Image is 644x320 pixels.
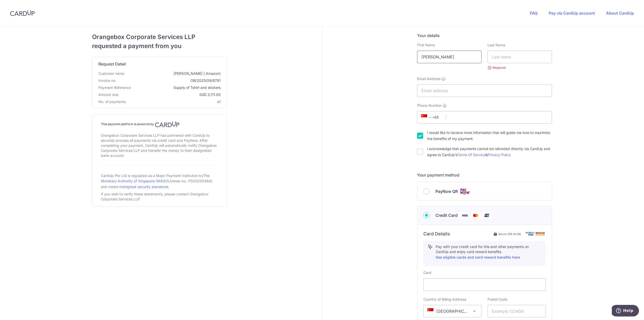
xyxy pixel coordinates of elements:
div: If you wish to verify these statements, please contact Orangebox Corporate Services LLP. [101,191,218,203]
span: Invoice no. [98,78,116,83]
label: First Name [417,43,435,48]
label: I acknowledge that payments cannot be refunded directly via CardUp and agree to CardUp’s & [427,146,552,158]
span: No. of payments [98,99,126,104]
a: Pay via CardUp account [549,11,595,16]
label: Postal Code [488,297,507,302]
h4: This payment platform is powered by [101,121,218,127]
span: Secure 256-bit SSL [498,232,521,236]
input: First name [417,51,481,63]
span: translation missing: en.request_detail [98,61,126,66]
a: highest security standards [125,185,168,189]
img: CardUp [10,10,35,16]
a: About CardUp [606,11,634,16]
img: CardUp [155,121,180,127]
input: Email address [417,84,552,97]
span: Customer name [98,71,124,76]
iframe: Opens a widget where you can find more information [612,305,639,317]
span: OB/2025/09/8791 [118,78,221,83]
img: card secure [526,232,546,236]
img: Visa [460,212,470,219]
iframe: Secure card payment input frame [428,281,541,288]
div: PayNow QR Cards logo [423,188,546,195]
h5: Your details [417,32,552,39]
span: Singapore [423,305,481,317]
p: Pay with your credit card for this and other payments on CardUp and enjoy card reward benefits. [436,244,541,260]
span: Credit Card [435,212,458,218]
span: +65 [421,114,433,120]
span: Supply of Tshirt and stickers [133,85,221,90]
div: Orangebox Corporate Services LLP has partnered with CardUp to securely process all payments via c... [101,132,218,159]
img: Union Pay [482,212,492,219]
label: Country of Billing Address [423,297,466,302]
label: Last Name [488,43,505,48]
a: FAQ [530,11,538,16]
small: Required [488,65,552,70]
span: PayNow QR [435,188,458,194]
div: CardUp Pte Ltd is regulated as a Major Payment Institution by (License no.: PS20200484) and meets... [101,171,218,191]
span: requested a payment from you [92,42,227,51]
input: Last name [488,51,552,63]
label: Card [423,270,431,275]
input: Example 123456 [488,305,546,317]
span: Amount due [98,92,118,97]
span: x1 [217,99,221,104]
a: See eligible cards and card reward benefits here [436,255,520,259]
img: Cards logo [460,188,470,195]
span: translation missing: en.payment_reference [98,85,131,90]
span: Phone Number [417,103,442,108]
a: Terms Of Service [457,153,486,157]
span: Orangebox Corporate Services LLP [92,32,227,42]
span: Singapore [424,305,481,317]
label: I would like to receive more information that will guide me how to maximize the benefits of my pa... [427,130,552,142]
span: Email Address [417,76,440,81]
div: Credit Card Visa Mastercard Union Pay [423,212,546,219]
h5: Your payment method [417,172,552,178]
span: SGD 3,111.00 [120,92,221,97]
span: +65 [420,114,442,120]
span: [PERSON_NAME] ( Amazon) [126,71,221,76]
a: Privacy Policy [488,153,511,157]
h6: Card Details [423,231,450,237]
img: Mastercard [471,212,481,219]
